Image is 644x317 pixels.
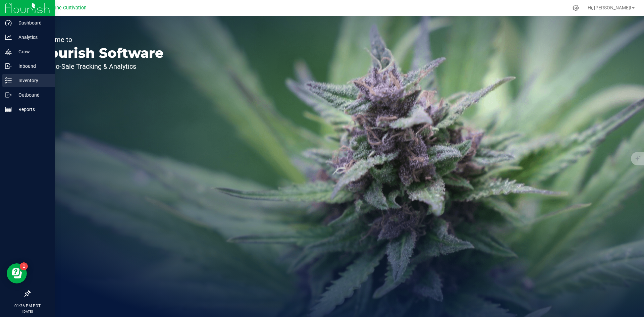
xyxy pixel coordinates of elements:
[12,62,52,70] p: Inbound
[5,106,12,113] inline-svg: Reports
[588,5,631,10] span: Hi, [PERSON_NAME]!
[5,48,12,55] inline-svg: Grow
[5,34,12,41] inline-svg: Analytics
[5,92,12,98] inline-svg: Outbound
[36,46,164,60] p: Flourish Software
[12,91,52,99] p: Outbound
[12,48,52,56] p: Grow
[7,263,27,283] iframe: Resource center
[36,36,164,43] p: Welcome to
[12,105,52,113] p: Reports
[12,33,52,41] p: Analytics
[20,262,28,270] iframe: Resource center unread badge
[572,5,580,11] div: Manage settings
[12,19,52,27] p: Dashboard
[5,63,12,69] inline-svg: Inbound
[5,77,12,84] inline-svg: Inventory
[12,76,52,85] p: Inventory
[3,303,52,309] p: 01:36 PM PDT
[51,5,87,11] span: Dune Cultivation
[36,63,164,70] p: Seed-to-Sale Tracking & Analytics
[5,19,12,26] inline-svg: Dashboard
[3,309,52,314] p: [DATE]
